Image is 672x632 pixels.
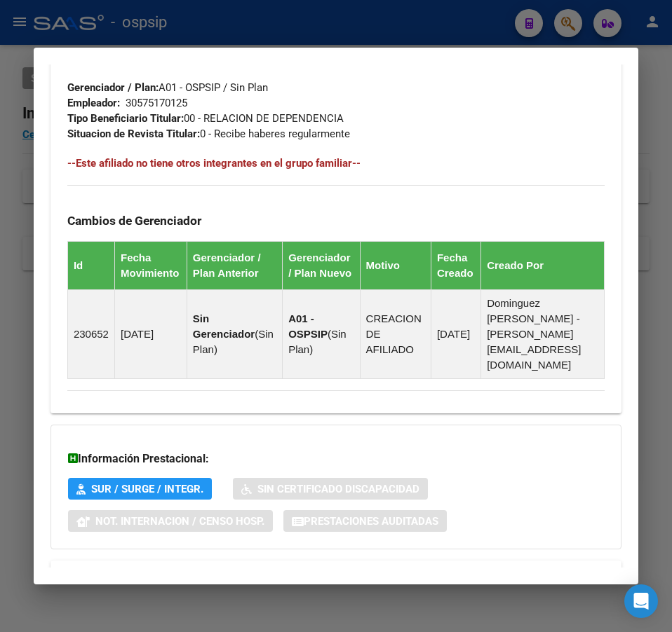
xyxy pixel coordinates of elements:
[67,213,605,228] h3: Cambios de Gerenciador
[95,515,264,528] span: Not. Internacion / Censo Hosp.
[187,290,282,379] td: ( )
[68,510,273,532] button: Not. Internacion / Censo Hosp.
[67,81,159,94] strong: Gerenciador / Plan:
[233,478,428,500] button: Sin Certificado Discapacidad
[67,97,120,109] strong: Empleador:
[67,112,184,125] strong: Tipo Beneficiario Titular:
[288,312,328,340] strong: A01 - OSPSIP
[187,242,282,290] th: Gerenciador / Plan Anterior
[624,584,658,618] div: Open Intercom Messenger
[431,242,481,290] th: Fecha Creado
[91,483,203,495] span: SUR / SURGE / INTEGR.
[431,290,481,379] td: [DATE]
[68,451,604,467] h3: Información Prestacional:
[51,561,621,594] mat-expansion-panel-header: Aportes y Contribuciones del Afiliado: 20432623999
[67,128,350,140] span: 0 - Recibe haberes regularmente
[67,156,605,171] h4: --Este afiliado no tiene otros integrantes en el grupo familiar--
[67,81,268,94] span: A01 - OSPSIP / Sin Plan
[114,242,187,290] th: Fecha Movimiento
[67,112,344,125] span: 00 - RELACION DE DEPENDENCIA
[67,290,114,379] td: 230652
[67,242,114,290] th: Id
[481,290,605,379] td: Dominguez [PERSON_NAME] - [PERSON_NAME][EMAIL_ADDRESS][DOMAIN_NAME]
[283,510,447,532] button: Prestaciones Auditadas
[481,242,605,290] th: Creado Por
[193,312,255,340] strong: Sin Gerenciador
[283,242,360,290] th: Gerenciador / Plan Nuevo
[126,95,187,111] div: 30575170125
[360,242,431,290] th: Motivo
[304,515,438,528] span: Prestaciones Auditadas
[283,290,360,379] td: ( )
[114,290,187,379] td: [DATE]
[360,290,431,379] td: CREACION DE AFILIADO
[257,483,419,495] span: Sin Certificado Discapacidad
[67,128,200,140] strong: Situacion de Revista Titular:
[68,478,212,500] button: SUR / SURGE / INTEGR.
